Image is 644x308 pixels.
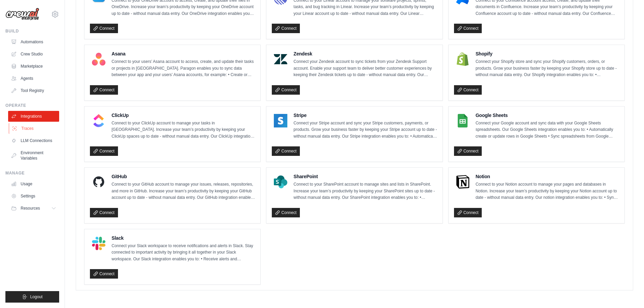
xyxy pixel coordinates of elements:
[274,175,287,189] img: SharePoint Logo
[8,111,59,122] a: Integrations
[112,235,255,241] h4: Slack
[293,120,437,140] p: Connect your Stripe account and sync your Stripe customers, payments, or products. Grow your busi...
[454,208,482,217] a: Connect
[293,58,437,78] p: Connect your Zendesk account to sync tickets from your Zendesk Support account. Enable your suppo...
[21,206,40,211] span: Resources
[293,173,437,180] h4: SharePoint
[92,52,105,66] img: Asana Logo
[112,112,255,119] h4: ClickUp
[8,135,59,146] a: LLM Connections
[5,103,59,108] div: Operate
[476,181,619,201] p: Connect to your Notion account to manage your pages and databases in Notion. Increase your team’s...
[293,112,437,119] h4: Stripe
[476,173,619,180] h4: Notion
[112,120,255,140] p: Connect to your ClickUp account to manage your tasks in [GEOGRAPHIC_DATA]. Increase your team’s p...
[272,208,300,217] a: Connect
[8,85,59,96] a: Tool Registry
[272,85,300,95] a: Connect
[8,73,59,84] a: Agents
[454,146,482,156] a: Connect
[92,237,105,250] img: Slack Logo
[476,112,619,119] h4: Google Sheets
[112,181,255,201] p: Connect to your GitHub account to manage your issues, releases, repositories, and more in GitHub....
[112,50,255,57] h4: Asana
[92,114,105,127] img: ClickUp Logo
[454,24,482,33] a: Connect
[293,50,437,57] h4: Zendesk
[90,146,118,156] a: Connect
[112,58,255,78] p: Connect to your users’ Asana account to access, create, and update their tasks or projects in [GE...
[476,58,619,78] p: Connect your Shopify store and sync your Shopify customers, orders, or products. Grow your busine...
[8,49,59,60] a: Crew Studio
[8,61,59,72] a: Marketplace
[92,175,105,189] img: GitHub Logo
[5,8,39,21] img: Logo
[90,85,118,95] a: Connect
[5,291,59,303] button: Logout
[8,203,59,214] button: Resources
[5,170,59,176] div: Manage
[274,52,287,66] img: Zendesk Logo
[272,146,300,156] a: Connect
[476,120,619,140] p: Connect your Google account and sync data with your Google Sheets spreadsheets. Our Google Sheets...
[456,175,470,189] img: Notion Logo
[476,50,619,57] h4: Shopify
[8,147,59,164] a: Environment Variables
[272,24,300,33] a: Connect
[293,181,437,201] p: Connect to your SharePoint account to manage sites and lists in SharePoint. Increase your team’s ...
[454,85,482,95] a: Connect
[456,114,470,127] img: Google Sheets Logo
[90,24,118,33] a: Connect
[112,243,255,263] p: Connect your Slack workspace to receive notifications and alerts in Slack. Stay connected to impo...
[90,269,118,279] a: Connect
[5,28,59,34] div: Build
[8,179,59,189] a: Usage
[112,173,255,180] h4: GitHub
[274,114,287,127] img: Stripe Logo
[30,294,43,300] span: Logout
[9,123,60,134] a: Traces
[456,52,470,66] img: Shopify Logo
[90,208,118,217] a: Connect
[8,37,59,47] a: Automations
[8,191,59,202] a: Settings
